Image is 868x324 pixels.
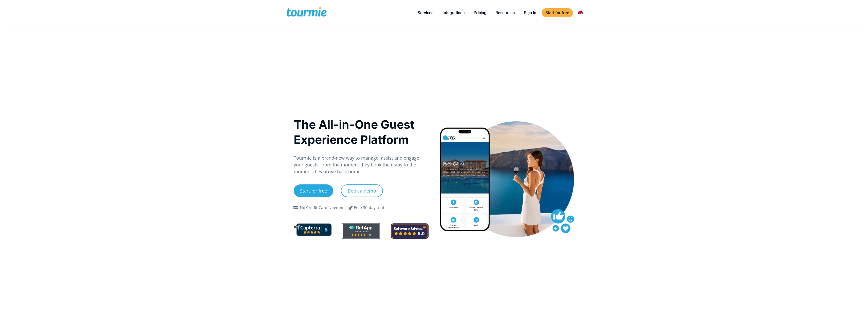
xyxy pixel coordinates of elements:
[292,206,300,210] span: 
[294,155,429,175] p: Tourmie is a brand-new way to manage, assist and engage your guests, from the moment they book th...
[345,205,357,211] span: 
[300,205,343,211] div: No Credit Card Needed
[470,10,490,16] a: Pricing
[341,184,383,197] a: Book a demo
[294,117,429,147] h1: The All-in-One Guest Experience Platform
[439,10,468,16] a: Integrations
[414,10,437,16] a: Services
[492,10,519,16] a: Resources
[294,184,333,197] a: Start for free
[542,8,573,17] a: Start for free
[520,10,540,16] a: Sign in
[354,205,384,211] div: Free 30-day trial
